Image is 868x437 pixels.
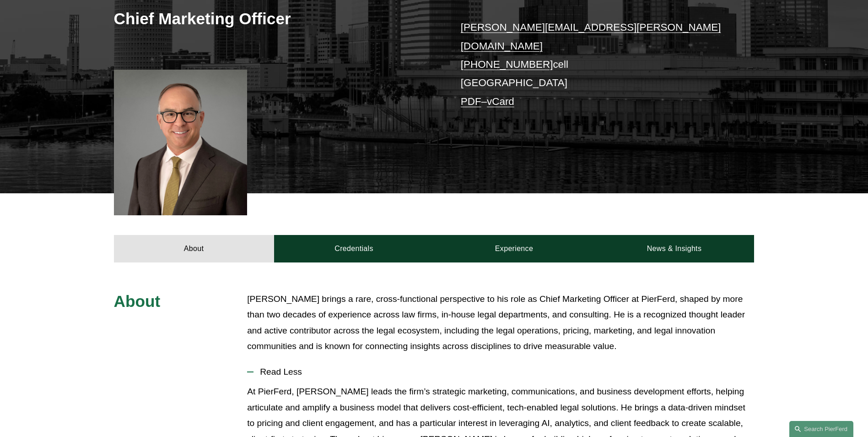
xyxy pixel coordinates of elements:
[274,235,434,262] a: Credentials
[434,235,594,262] a: Experience
[789,421,853,437] a: Search this site
[461,18,728,111] p: cell [GEOGRAPHIC_DATA] –
[461,59,553,70] a: [PHONE_NUMBER]
[487,96,514,107] a: vCard
[253,367,754,377] span: Read Less
[461,96,481,107] a: PDF
[461,22,721,51] a: [PERSON_NAME][EMAIL_ADDRESS][PERSON_NAME][DOMAIN_NAME]
[594,235,754,262] a: News & Insights
[114,9,434,29] h3: Chief Marketing Officer
[114,235,274,262] a: About
[247,291,754,355] p: [PERSON_NAME] brings a rare, cross-functional perspective to his role as Chief Marketing Officer ...
[247,360,754,384] button: Read Less
[114,292,161,310] span: About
